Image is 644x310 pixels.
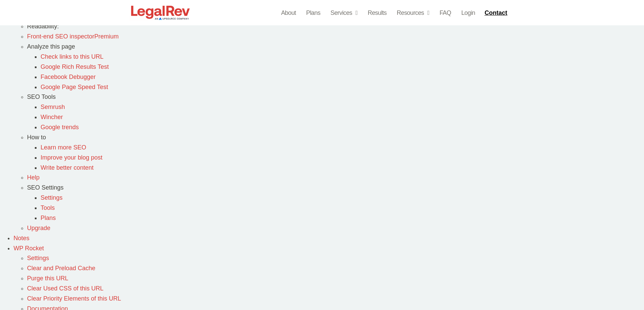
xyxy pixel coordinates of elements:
[27,33,119,40] a: Front-end SEO inspector
[27,22,644,32] div: Readability:
[41,104,65,110] a: Semrush
[27,225,50,231] a: Upgrade
[41,53,103,60] a: Check links to this URL
[27,174,40,181] a: Help
[27,183,644,193] div: SEO Settings
[41,114,63,120] a: Wincher
[27,275,68,282] a: Purge this URL
[397,8,430,18] a: Resources
[27,42,644,52] div: Analyze this page
[27,133,644,143] div: How to
[281,8,296,18] a: About
[439,8,451,18] a: FAQ
[41,164,94,171] a: Write better content
[281,8,475,18] nav: Menu
[41,124,79,131] a: Google trends
[27,92,644,102] div: SEO Tools
[41,154,102,161] a: Improve your blog post
[41,144,86,151] a: Learn more SEO
[27,265,95,272] a: Clear and Preload Cache
[27,285,103,292] a: Clear Used CSS of this URL
[41,194,63,201] a: Settings
[14,235,29,242] a: Notes
[14,245,44,252] a: WP Rocket
[331,8,358,18] a: Services
[94,33,119,40] span: Premium
[482,7,511,18] a: Contact
[484,10,507,16] span: Contact
[41,74,96,80] a: Facebook Debugger
[461,8,475,18] a: Login
[306,8,320,18] a: Plans
[368,8,387,18] a: Results
[27,255,49,261] a: Settings
[41,63,109,70] a: Google Rich Results Test
[41,204,55,211] a: Tools
[41,84,108,90] a: Google Page Speed Test
[41,215,56,221] a: Plans
[27,295,121,302] a: Clear Priority Elements of this URL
